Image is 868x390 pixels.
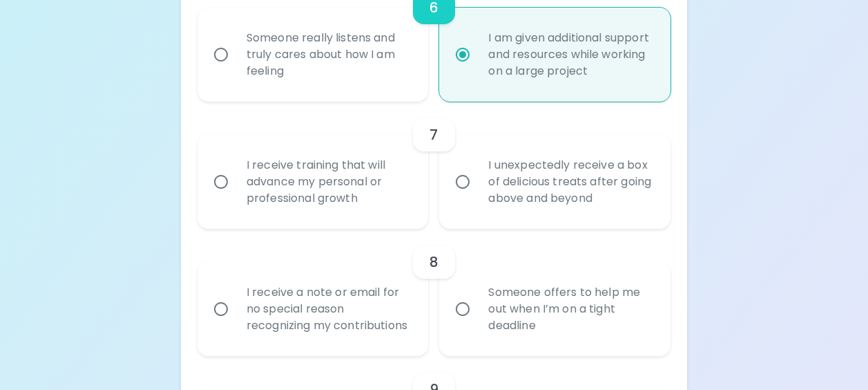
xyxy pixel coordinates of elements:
div: Someone really listens and truly cares about how I am feeling [235,13,421,96]
div: Someone offers to help me out when I’m on a tight deadline [477,268,663,351]
div: I receive a note or email for no special reason recognizing my contributions [235,268,421,351]
h6: 7 [430,124,438,146]
div: I receive training that will advance my personal or professional growth [235,140,421,223]
div: choice-group-check [197,102,671,229]
div: I am given additional support and resources while working on a large project [477,13,663,96]
h6: 8 [430,251,438,273]
div: I unexpectedly receive a box of delicious treats after going above and beyond [477,140,663,223]
div: choice-group-check [197,229,671,356]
